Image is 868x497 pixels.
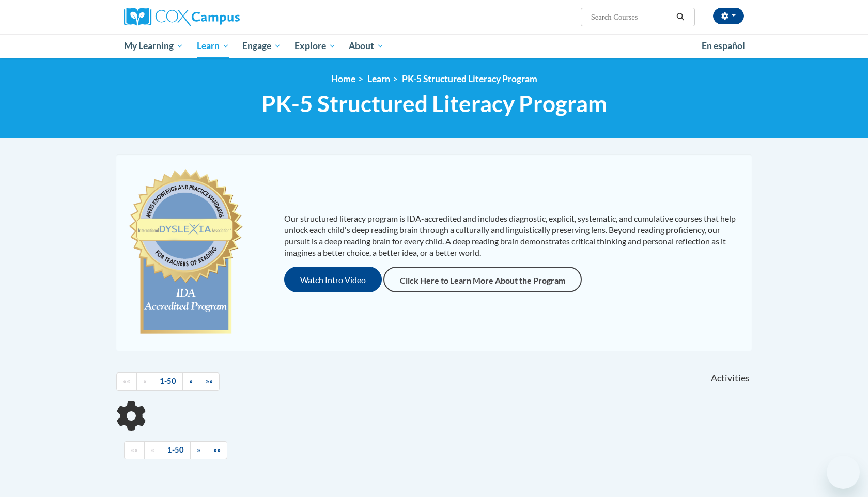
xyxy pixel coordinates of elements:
[190,34,236,58] a: Learn
[343,34,391,58] a: About
[124,8,320,26] a: Cox Campus
[207,441,227,459] a: End
[199,372,220,391] a: End
[182,372,199,391] a: Next
[136,372,153,391] a: Previous
[331,73,355,84] a: Home
[109,34,760,58] div: Main menu
[673,11,688,23] button: Search
[288,34,343,58] a: Explore
[402,73,537,84] a: PK-5 Structured Literacy Program
[161,441,191,459] a: 1-50
[189,377,193,385] span: »
[151,445,154,454] span: «
[117,34,190,58] a: My Learning
[197,40,229,52] span: Learn
[153,372,183,391] a: 1-50
[383,267,582,292] a: Click Here to Learn More About the Program
[124,8,240,26] img: Cox Campus
[827,456,860,489] iframe: Button to launch messaging window
[711,372,750,384] span: Activities
[702,40,745,51] span: En español
[284,267,382,292] button: Watch Intro Video
[349,40,384,52] span: About
[242,40,281,52] span: Engage
[695,35,752,57] a: En español
[206,377,213,385] span: »»
[131,445,138,454] span: ««
[123,377,130,385] span: ««
[190,441,207,459] a: Next
[713,8,744,24] button: Account Settings
[124,441,145,459] a: Begining
[116,372,137,391] a: Begining
[197,445,200,454] span: »
[236,34,288,58] a: Engage
[143,377,147,385] span: «
[144,441,161,459] a: Previous
[213,445,221,454] span: »»
[124,40,183,52] span: My Learning
[590,11,673,23] input: Search Courses
[367,73,390,84] a: Learn
[261,90,607,117] span: PK-5 Structured Literacy Program
[295,40,336,52] span: Explore
[284,213,741,258] p: Our structured literacy program is IDA-accredited and includes diagnostic, explicit, systematic, ...
[127,165,245,340] img: c477cda6-e343-453b-bfce-d6f9e9818e1c.png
